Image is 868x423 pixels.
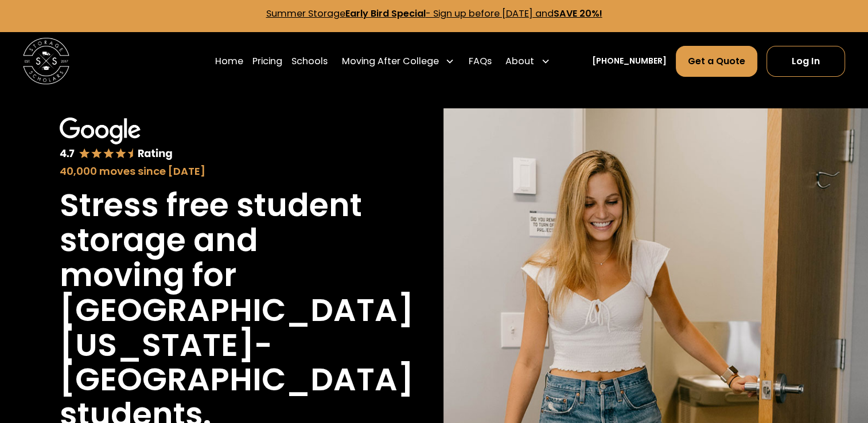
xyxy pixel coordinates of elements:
a: [PHONE_NUMBER] [591,55,666,67]
strong: Early Bird Special [345,7,426,20]
img: Storage Scholars main logo [23,38,69,84]
a: Home [215,45,243,77]
div: About [505,54,534,68]
a: FAQs [469,45,492,77]
a: Get a Quote [676,46,757,77]
a: Log In [766,46,845,77]
strong: SAVE 20%! [554,7,602,20]
div: Moving After College [337,45,459,77]
h1: Stress free student storage and moving for [60,188,365,293]
a: Schools [291,45,328,77]
img: Google 4.7 star rating [60,117,173,160]
a: Summer StorageEarly Bird Special- Sign up before [DATE] andSAVE 20%! [266,7,602,20]
div: Moving After College [341,54,438,68]
h1: [GEOGRAPHIC_DATA][US_STATE]-[GEOGRAPHIC_DATA] [60,293,414,398]
div: About [501,45,555,77]
a: Pricing [252,45,282,77]
div: 40,000 moves since [DATE] [60,163,365,179]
